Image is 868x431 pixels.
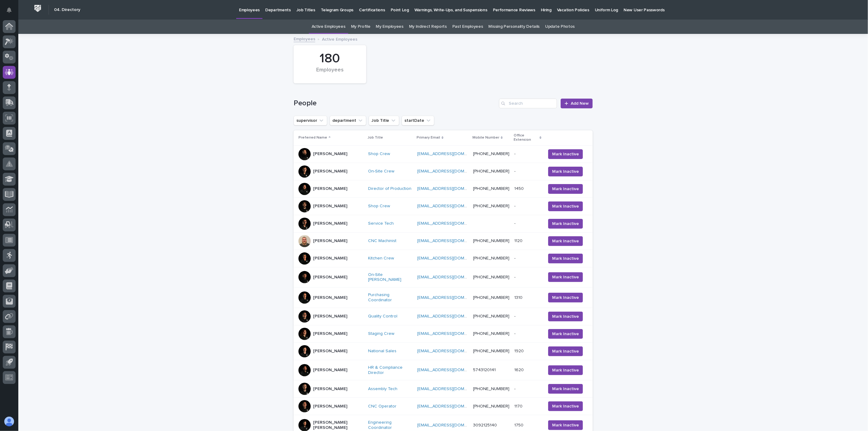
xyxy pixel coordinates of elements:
[514,366,525,373] p: 1620
[368,292,412,303] a: Purchasing Coordinator
[294,342,593,360] tr: [PERSON_NAME]National Sales [EMAIL_ADDRESS][DOMAIN_NAME] [PHONE_NUMBER]19201920 Mark Inactive
[294,288,593,308] tr: [PERSON_NAME]Purchasing Coordinator [EMAIL_ADDRESS][DOMAIN_NAME] [PHONE_NUMBER]13101310 Mark Inac...
[548,365,583,375] button: Mark Inactive
[417,239,486,243] a: [EMAIL_ADDRESS][DOMAIN_NAME]
[552,367,579,373] span: Mark Inactive
[552,151,579,157] span: Mark Inactive
[548,149,583,159] button: Mark Inactive
[368,272,412,283] a: On-Site [PERSON_NAME]
[417,387,486,391] a: [EMAIL_ADDRESS][DOMAIN_NAME]
[3,415,16,428] button: users-avatar
[499,99,557,108] input: Search
[313,256,347,261] p: [PERSON_NAME]
[3,4,16,16] button: Notifications
[514,202,517,209] p: -
[417,134,440,141] p: Primary Email
[313,314,347,319] p: [PERSON_NAME]
[473,204,509,208] a: [PHONE_NUMBER]
[294,232,593,250] tr: [PERSON_NAME]CNC Machinist [EMAIL_ADDRESS][DOMAIN_NAME] [PHONE_NUMBER]11201120 Mark Inactive
[552,331,579,337] span: Mark Inactive
[552,168,579,175] span: Mark Inactive
[313,404,347,409] p: [PERSON_NAME]
[369,116,399,125] button: Job Title
[552,238,579,244] span: Mark Inactive
[545,20,575,34] a: Update Photos
[489,20,540,34] a: Missing Personality Details
[294,180,593,197] tr: [PERSON_NAME]Director of Production [EMAIL_ADDRESS][DOMAIN_NAME] [PHONE_NUMBER]14501450 Mark Inac...
[552,274,579,280] span: Mark Inactive
[514,273,517,280] p: -
[402,116,434,125] button: startDate
[313,169,347,174] p: [PERSON_NAME]
[473,275,509,279] a: [PHONE_NUMBER]
[417,423,486,427] a: [EMAIL_ADDRESS][DOMAIN_NAME]
[298,134,327,141] p: Preferred Name
[548,272,583,282] button: Mark Inactive
[313,204,347,209] p: [PERSON_NAME]
[548,167,583,176] button: Mark Inactive
[313,238,347,244] p: [PERSON_NAME]
[313,368,347,373] p: [PERSON_NAME]
[417,187,486,191] a: [EMAIL_ADDRESS][DOMAIN_NAME]
[552,313,579,320] span: Mark Inactive
[548,293,583,302] button: Mark Inactive
[552,348,579,354] span: Mark Inactive
[514,150,517,157] p: -
[514,422,525,428] p: 1750
[452,20,483,34] a: Past Employees
[294,215,593,232] tr: [PERSON_NAME]Service Tech [EMAIL_ADDRESS][DOMAIN_NAME] -- Mark Inactive
[351,20,371,34] a: My Profile
[294,116,327,125] button: supervisor
[376,20,403,34] a: My Employees
[514,220,517,226] p: -
[368,238,396,244] a: CNC Machinist
[417,221,486,226] a: [EMAIL_ADDRESS][DOMAIN_NAME]
[473,256,509,260] a: [PHONE_NUMBER]
[417,204,486,208] a: [EMAIL_ADDRESS][DOMAIN_NAME]
[294,163,593,180] tr: [PERSON_NAME]On-Site Crew [EMAIL_ADDRESS][DOMAIN_NAME] [PHONE_NUMBER]-- Mark Inactive
[294,35,315,42] a: Employees
[368,186,411,191] a: Director of Production
[548,420,583,430] button: Mark Inactive
[304,51,356,66] div: 180
[514,255,517,261] p: -
[473,295,509,300] a: [PHONE_NUMBER]
[312,20,345,34] a: Active Employees
[514,330,517,336] p: -
[368,314,397,319] a: Quality Control
[368,420,412,430] a: Engineering Coordinator
[8,7,16,17] div: Notifications
[552,403,579,409] span: Mark Inactive
[417,169,486,173] a: [EMAIL_ADDRESS][DOMAIN_NAME]
[473,239,509,243] a: [PHONE_NUMBER]
[367,134,383,141] p: Job Title
[514,237,524,244] p: 1120
[472,134,499,141] p: Mobile Number
[417,275,486,279] a: [EMAIL_ADDRESS][DOMAIN_NAME]
[548,219,583,229] button: Mark Inactive
[473,423,497,427] a: 3092125140
[514,185,525,191] p: 1450
[552,186,579,192] span: Mark Inactive
[313,221,347,226] p: [PERSON_NAME]
[561,99,593,108] a: Add New
[294,197,593,215] tr: [PERSON_NAME]Shop Crew [EMAIL_ADDRESS][DOMAIN_NAME] [PHONE_NUMBER]-- Mark Inactive
[552,255,579,262] span: Mark Inactive
[552,221,579,227] span: Mark Inactive
[368,151,390,157] a: Shop Crew
[294,325,593,342] tr: [PERSON_NAME]Staging Crew [EMAIL_ADDRESS][DOMAIN_NAME] [PHONE_NUMBER]-- Mark Inactive
[514,347,525,354] p: 1920
[417,349,486,353] a: [EMAIL_ADDRESS][DOMAIN_NAME]
[548,254,583,263] button: Mark Inactive
[514,403,524,409] p: 1170
[368,169,394,174] a: On-Site Crew
[514,294,524,300] p: 1310
[552,295,579,301] span: Mark Inactive
[548,312,583,321] button: Mark Inactive
[473,387,509,391] a: [PHONE_NUMBER]
[294,380,593,398] tr: [PERSON_NAME]Assembly Tech [EMAIL_ADDRESS][DOMAIN_NAME] [PHONE_NUMBER]-- Mark Inactive
[514,313,517,319] p: -
[417,295,486,300] a: [EMAIL_ADDRESS][DOMAIN_NAME]
[473,349,509,353] a: [PHONE_NUMBER]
